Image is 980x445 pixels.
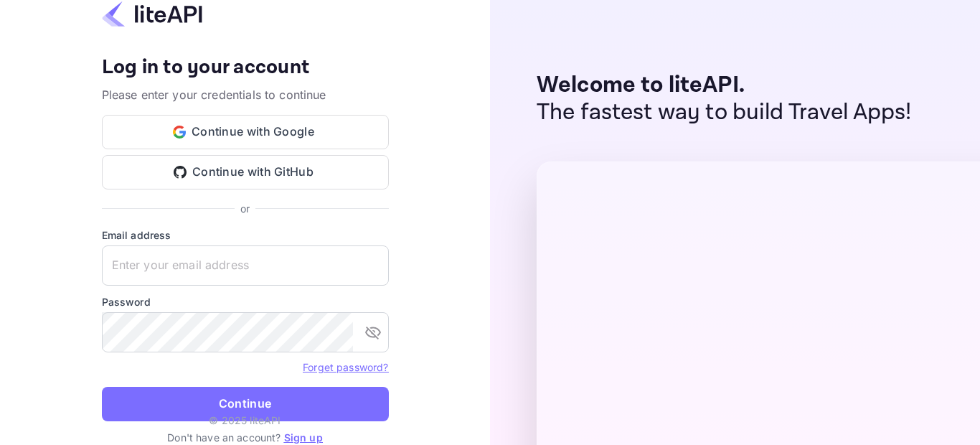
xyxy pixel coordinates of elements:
h4: Log in to your account [102,55,389,80]
label: Password [102,294,389,309]
button: Continue [102,387,389,421]
p: or [240,201,250,216]
a: Sign up [284,431,323,444]
p: The fastest way to build Travel Apps! [537,99,912,126]
p: Please enter your credentials to continue [102,86,389,103]
a: Forget password? [303,360,388,374]
p: © 2025 liteAPI [209,413,281,428]
p: Welcome to liteAPI. [537,72,912,99]
label: Email address [102,228,389,243]
button: toggle password visibility [359,318,387,347]
a: Forget password? [303,361,388,373]
button: Continue with GitHub [102,155,389,189]
button: Continue with Google [102,115,389,149]
p: Don't have an account? [102,430,389,445]
input: Enter your email address [102,245,389,286]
